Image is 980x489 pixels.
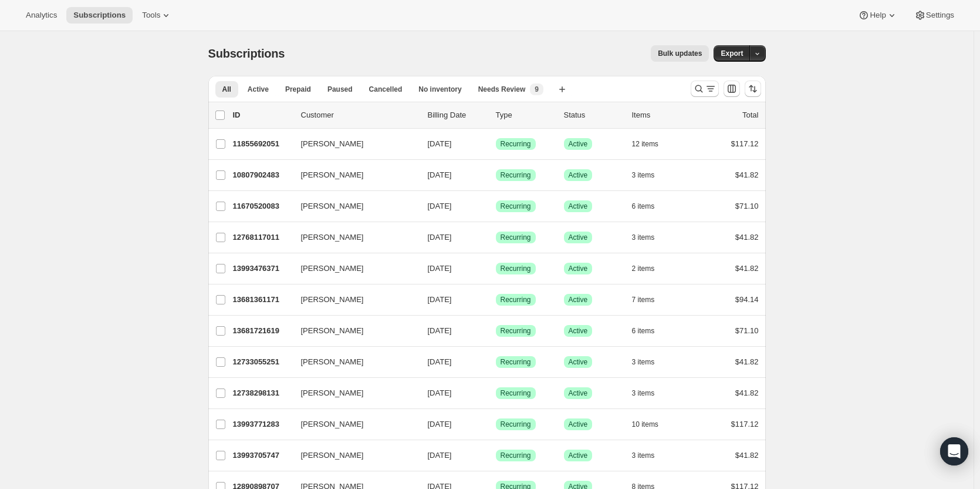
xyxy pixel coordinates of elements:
[428,264,452,273] span: [DATE]
[142,11,160,20] span: Tools
[301,109,418,121] p: Customer
[569,202,588,211] span: Active
[553,81,572,98] button: Create new view
[632,229,668,246] button: 3 items
[428,295,452,304] span: [DATE]
[294,259,411,278] button: [PERSON_NAME]
[632,295,655,304] span: 7 items
[735,326,759,335] span: $71.10
[632,202,655,211] span: 6 items
[501,202,531,211] span: Recurring
[632,170,655,180] span: 3 items
[301,450,364,461] span: [PERSON_NAME]
[233,447,759,464] div: 13993705747[PERSON_NAME][DATE]SuccessRecurringSuccessActive3 items$41.82
[294,384,411,403] button: [PERSON_NAME]
[301,387,364,399] span: [PERSON_NAME]
[294,446,411,465] button: [PERSON_NAME]
[632,420,658,429] span: 10 items
[294,415,411,434] button: [PERSON_NAME]
[496,109,555,121] div: Type
[294,166,411,185] button: [PERSON_NAME]
[569,295,588,304] span: Active
[248,85,269,94] span: Active
[501,420,531,429] span: Recurring
[721,49,743,58] span: Export
[301,294,364,306] span: [PERSON_NAME]
[735,295,759,304] span: $94.14
[233,229,759,246] div: 12768117011[PERSON_NAME][DATE]SuccessRecurringSuccessActive3 items$41.82
[632,326,655,336] span: 6 items
[907,7,961,24] button: Settings
[735,264,759,273] span: $41.82
[926,11,954,20] span: Settings
[569,233,588,242] span: Active
[569,357,588,367] span: Active
[233,450,292,461] p: 13993705747
[735,170,759,179] span: $41.82
[569,170,588,180] span: Active
[301,356,364,368] span: [PERSON_NAME]
[301,138,364,150] span: [PERSON_NAME]
[428,326,452,335] span: [DATE]
[73,11,126,20] span: Subscriptions
[26,11,57,20] span: Analytics
[66,7,133,24] button: Subscriptions
[301,169,364,181] span: [PERSON_NAME]
[735,357,759,366] span: $41.82
[632,292,668,308] button: 7 items
[478,85,526,94] span: Needs Review
[632,447,668,464] button: 3 items
[745,81,761,97] button: Sort the results
[208,47,285,60] span: Subscriptions
[301,263,364,274] span: [PERSON_NAME]
[233,167,759,183] div: 10807902483[PERSON_NAME][DATE]SuccessRecurringSuccessActive3 items$41.82
[327,85,353,94] span: Paused
[632,264,655,273] span: 2 items
[632,136,671,152] button: 12 items
[294,197,411,216] button: [PERSON_NAME]
[428,109,486,121] p: Billing Date
[731,139,759,148] span: $117.12
[501,139,531,149] span: Recurring
[632,357,655,367] span: 3 items
[535,85,539,94] span: 9
[569,388,588,398] span: Active
[233,323,759,339] div: 13681721619[PERSON_NAME][DATE]SuccessRecurringSuccessActive6 items$71.10
[233,260,759,277] div: 13993476371[PERSON_NAME][DATE]SuccessRecurringSuccessActive2 items$41.82
[428,139,452,148] span: [DATE]
[294,135,411,153] button: [PERSON_NAME]
[501,357,531,367] span: Recurring
[233,325,292,337] p: 13681721619
[735,451,759,460] span: $41.82
[233,232,292,243] p: 12768117011
[428,451,452,460] span: [DATE]
[632,354,668,370] button: 3 items
[418,85,461,94] span: No inventory
[501,451,531,460] span: Recurring
[233,169,292,181] p: 10807902483
[233,385,759,401] div: 12738298131[PERSON_NAME][DATE]SuccessRecurringSuccessActive3 items$41.82
[233,418,292,430] p: 13993771283
[632,260,668,277] button: 2 items
[369,85,403,94] span: Cancelled
[735,388,759,397] span: $41.82
[501,388,531,398] span: Recurring
[632,451,655,460] span: 3 items
[569,420,588,429] span: Active
[724,81,740,97] button: Customize table column order and visibility
[428,388,452,397] span: [DATE]
[428,233,452,242] span: [DATE]
[632,388,655,398] span: 3 items
[691,81,719,97] button: Search and filter results
[569,139,588,149] span: Active
[735,202,759,210] span: $71.10
[569,451,588,460] span: Active
[233,416,759,433] div: 13993771283[PERSON_NAME][DATE]SuccessRecurringSuccessActive10 items$117.12
[301,325,364,337] span: [PERSON_NAME]
[19,7,64,24] button: Analytics
[428,357,452,366] span: [DATE]
[428,202,452,210] span: [DATE]
[233,109,292,121] p: ID
[870,11,886,20] span: Help
[233,354,759,370] div: 12733055251[PERSON_NAME][DATE]SuccessRecurringSuccessActive3 items$41.82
